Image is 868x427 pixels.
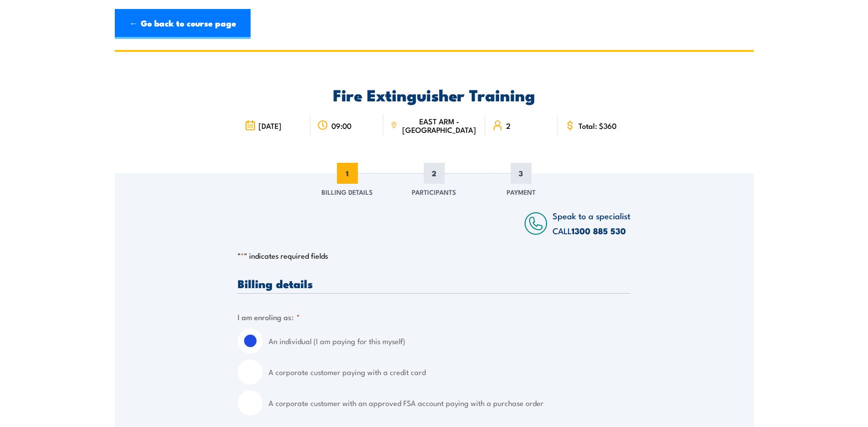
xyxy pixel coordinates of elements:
[412,187,456,197] span: Participants
[506,121,511,130] span: 2
[511,163,532,184] span: 3
[321,187,373,197] span: Billing Details
[269,329,630,354] label: An individual (I am paying for this myself)
[238,278,630,289] h3: Billing details
[507,187,536,197] span: Payment
[579,121,616,130] span: Total: $360
[259,121,282,130] span: [DATE]
[269,360,630,385] label: A corporate customer paying with a credit card
[238,311,300,323] legend: I am enroling as:
[238,87,630,101] h2: Fire Extinguisher Training
[337,163,358,184] span: 1
[572,224,626,237] a: 1300 885 530
[553,209,630,237] span: Speak to a specialist CALL
[238,251,630,261] p: " " indicates required fields
[331,121,351,130] span: 09:00
[269,391,630,416] label: A corporate customer with an approved FSA account paying with a purchase order
[115,9,251,39] a: ← Go back to course page
[400,117,478,134] span: EAST ARM - [GEOGRAPHIC_DATA]
[424,163,445,184] span: 2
